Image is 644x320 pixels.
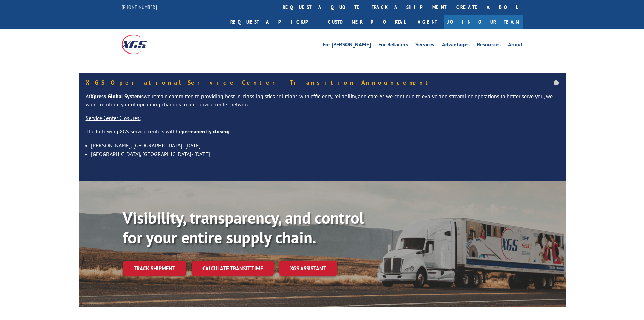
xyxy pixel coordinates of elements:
a: Advantages [442,42,470,49]
a: Resources [477,42,501,49]
a: Join Our Team [444,15,523,29]
a: Services [415,42,434,49]
a: Agent [411,15,444,29]
a: For [PERSON_NAME] [323,42,371,49]
h5: XGS Operational Service Center Transition Announcement [86,80,559,86]
li: [GEOGRAPHIC_DATA], [GEOGRAPHIC_DATA]- [DATE] [91,150,559,158]
a: Track shipment [123,261,186,275]
a: Customer Portal [323,15,411,29]
a: Calculate transit time [192,261,274,276]
strong: Xpress Global Systems [90,93,144,100]
p: The following XGS service centers will be : [86,128,559,141]
a: XGS ASSISTANT [279,261,337,276]
a: About [508,42,523,49]
p: At we remain committed to providing best-in-class logistics solutions with efficiency, reliabilit... [86,92,559,114]
li: [PERSON_NAME], [GEOGRAPHIC_DATA]- [DATE] [91,141,559,150]
a: Request a pickup [225,15,323,29]
a: For Retailers [378,42,408,49]
b: Visibility, transparency, and control for your entire supply chain. [123,207,364,248]
strong: permanently closing [182,128,230,135]
u: Service Center Closures: [86,114,141,121]
a: [PHONE_NUMBER] [122,4,157,10]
